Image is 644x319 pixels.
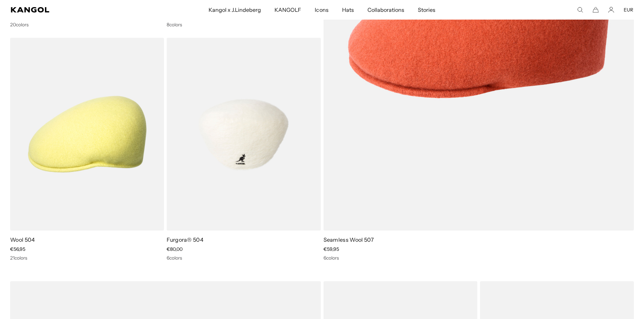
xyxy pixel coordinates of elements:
[324,255,634,261] div: 6 colors
[593,7,599,13] button: Cart
[624,7,633,13] button: EUR
[324,246,339,252] span: €59,95
[167,22,320,28] div: 8 colors
[577,7,583,13] summary: Search here
[608,7,614,13] a: Account
[10,255,164,261] div: 21 colors
[167,255,320,261] div: 6 colors
[10,22,164,28] div: 20 colors
[167,236,204,243] a: Furgora® 504
[167,38,320,231] img: Furgora® 504
[10,246,25,252] span: €56,95
[10,38,164,231] img: Wool 504
[324,236,374,243] a: Seamless Wool 507
[10,236,35,243] a: Wool 504
[167,246,183,252] span: €80,00
[11,7,138,12] a: Kangol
